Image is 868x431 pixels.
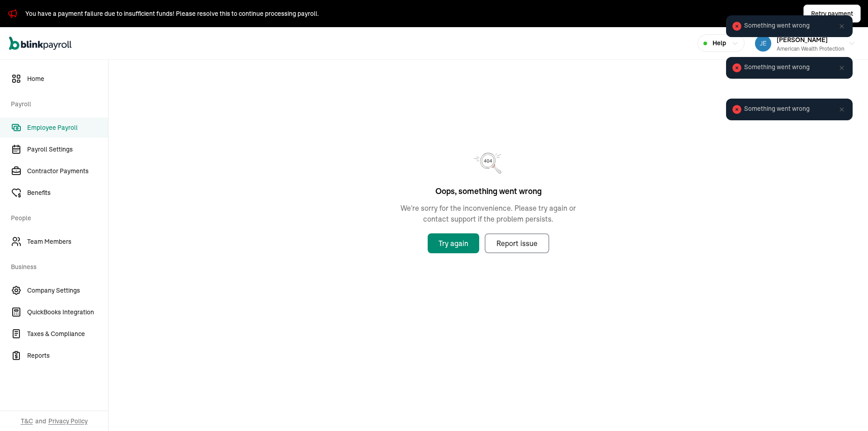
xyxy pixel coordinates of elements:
[21,417,33,426] span: T&C
[823,388,868,431] iframe: Chat Widget
[48,417,88,426] span: Privacy Policy
[27,351,108,360] span: Reports
[387,203,590,224] p: We're sorry for the inconvenience. Please try again or contact support if the problem persists.
[485,233,549,253] button: Report issue
[25,9,319,19] div: You have a payment failure due to insufficient funds! Please resolve this to continue processing ...
[435,185,542,197] h2: Oops, something went wrong
[744,62,810,72] span: Something went wrong
[27,308,108,317] span: QuickBooks Integration
[744,21,810,30] span: Something went wrong
[27,145,108,154] span: Payroll Settings
[9,30,71,57] nav: Global
[744,104,810,114] span: Something went wrong
[27,286,108,295] span: Company Settings
[27,166,108,176] span: Contractor Payments
[428,233,479,253] button: Try again
[27,237,108,246] span: Team Members
[11,253,103,279] span: Business
[27,74,108,84] span: Home
[496,238,538,249] div: Report issue
[439,238,468,249] div: Try again
[11,90,103,116] span: Payroll
[27,188,108,198] span: Benefits
[27,329,108,339] span: Taxes & Compliance
[698,34,745,52] button: Help
[803,5,861,23] button: Retry payment
[712,38,726,48] span: Help
[27,123,108,133] span: Employee Payroll
[11,204,103,230] span: People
